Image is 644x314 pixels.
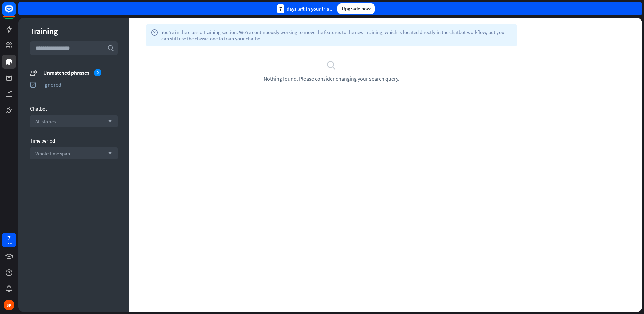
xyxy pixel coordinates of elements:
[4,300,14,310] div: SK
[43,81,118,88] div: Ignored
[326,60,336,70] i: search
[264,75,399,82] span: Nothing found. Please consider changing your search query.
[30,69,37,76] i: unmatched_phrases
[35,150,70,157] span: Whole time span
[30,26,118,36] div: Training
[161,29,512,42] span: You're in the classic Training section. We're continuously working to move the features to the ne...
[2,233,16,247] a: 7 days
[105,151,112,155] i: arrow_down
[6,241,12,246] div: days
[35,118,56,125] span: All stories
[277,4,284,13] div: 7
[105,119,112,123] i: arrow_down
[337,3,375,14] div: Upgrade now
[5,3,26,23] button: Open LiveChat chat widget
[30,81,37,88] i: ignored
[43,69,118,76] div: Unmatched phrases
[107,45,114,52] i: search
[94,69,101,76] div: 0
[30,137,118,144] div: Time period
[277,4,332,13] div: days left in your trial.
[151,29,158,42] i: help
[7,235,11,241] div: 7
[30,105,118,112] div: Chatbot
